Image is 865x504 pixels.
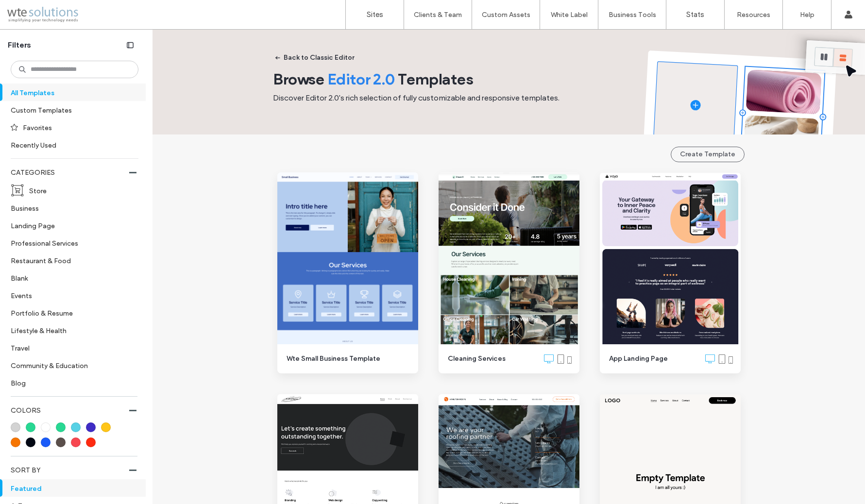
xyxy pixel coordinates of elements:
label: Blog [11,374,130,391]
span: Filters [8,40,31,50]
label: Community & Education [11,357,130,374]
label: Recently Used [11,136,130,153]
label: Lifestyle & Health [11,322,130,339]
label: Help [800,11,814,19]
label: Business [11,200,130,217]
span: Editor 2.0 [327,69,395,88]
label: Favorites [23,119,130,136]
label: Travel [11,339,130,356]
label: All Templates [11,84,130,101]
label: Store [29,182,130,199]
button: Back to Classic Editor [266,50,363,66]
label: Restaurant & Food [11,252,130,269]
label: Blank [11,269,130,286]
label: Events [11,287,130,304]
label: Professional Services [11,235,130,252]
label: Featured [11,480,130,497]
button: Create Template [671,147,745,162]
label: CATEGORIES [11,164,129,182]
label: Sites [367,10,383,19]
label: Custom Assets [482,11,530,19]
span: Browse Templates [273,69,474,88]
label: Custom Templates [11,101,130,118]
label: Resources [737,11,770,19]
label: Business Tools [609,11,656,19]
label: Clients & Team [414,11,462,19]
label: Stats [686,10,704,19]
label: White Label [551,11,588,19]
img: i_cart_boxed [11,184,24,197]
span: Discover Editor 2.0's rich selection of fully customizable and responsive templates. [273,93,560,102]
label: SORT BY [11,461,129,479]
label: COLORS [11,402,129,420]
label: Landing Page [11,217,130,234]
label: Portfolio & Resume [11,304,130,321]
